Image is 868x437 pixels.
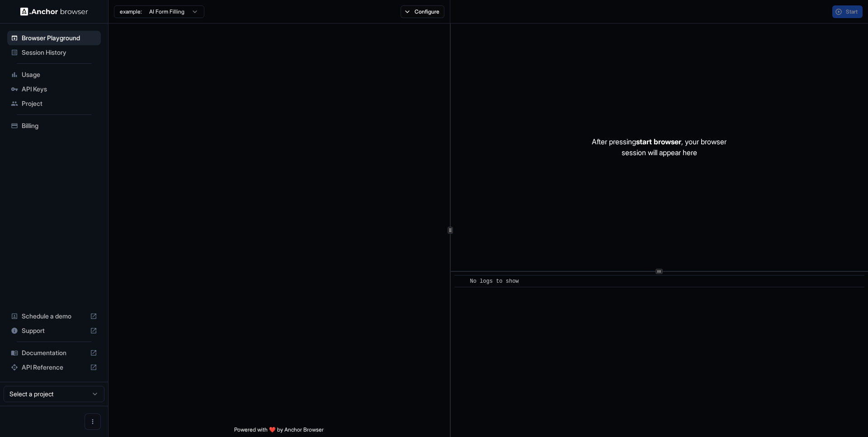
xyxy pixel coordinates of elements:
span: start browser [636,137,681,146]
span: Schedule a demo [22,312,86,321]
span: API Keys [22,85,97,94]
button: Open menu [85,413,101,430]
p: After pressing , your browser session will appear here [592,136,726,158]
span: Browser Playground [22,33,97,43]
button: Configure [401,5,444,18]
div: Session History [7,45,101,60]
div: Schedule a demo [7,309,101,323]
img: Anchor Logo [20,7,88,16]
span: Documentation [22,348,86,357]
span: Session History [22,48,97,57]
span: example: [120,8,142,15]
div: API Reference [7,360,101,375]
span: API Reference [22,363,86,372]
span: Project [22,99,97,108]
div: Support [7,323,101,338]
div: Billing [7,119,101,133]
span: Powered with ❤️ by Anchor Browser [234,426,324,437]
span: ​ [459,277,463,286]
div: Browser Playground [7,31,101,45]
span: No logs to show [470,278,519,285]
span: Support [22,326,86,335]
div: Project [7,96,101,111]
span: Billing [22,121,97,130]
div: API Keys [7,82,101,96]
span: Usage [22,70,97,79]
div: Usage [7,67,101,82]
div: Documentation [7,346,101,360]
